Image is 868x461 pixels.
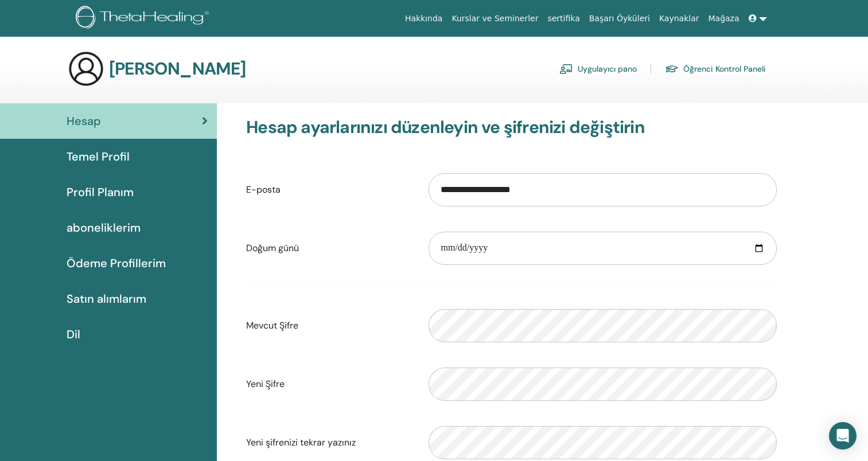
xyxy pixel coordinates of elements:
[238,315,420,337] label: Mevcut Şifre
[665,64,679,74] img: graduation-cap.svg
[109,58,246,79] h3: [PERSON_NAME]
[703,8,744,29] a: Mağaza
[67,219,141,236] span: aboneliklerim
[67,255,166,272] span: Ödeme Profillerim
[67,148,130,165] span: Temel Profil
[67,290,146,307] span: Satın alımlarım
[655,8,704,29] a: Kaynaklar
[238,179,420,201] label: E-posta
[559,60,637,78] a: Uygulayıcı pano
[67,326,80,343] span: Dil
[76,6,213,32] img: logo.png
[585,8,655,29] a: Başarı Öyküleri
[829,422,857,450] div: Open Intercom Messenger
[238,432,420,454] label: Yeni şifrenizi tekrar yazınız
[665,60,766,78] a: Öğrenci Kontrol Paneli
[400,8,447,29] a: Hakkında
[238,237,420,259] label: Doğum günü
[543,8,584,29] a: sertifika
[67,183,134,201] span: Profil Planım
[238,373,420,395] label: Yeni Şifre
[67,112,101,130] span: Hesap
[559,64,573,74] img: chalkboard-teacher.svg
[246,117,777,138] h3: Hesap ayarlarınızı düzenleyin ve şifrenizi değiştirin
[68,50,104,87] img: generic-user-icon.jpg
[447,8,543,29] a: Kurslar ve Seminerler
